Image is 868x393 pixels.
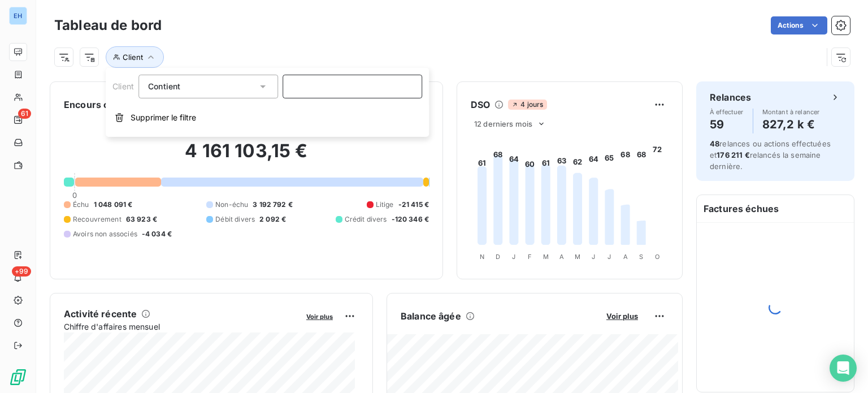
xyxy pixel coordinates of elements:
tspan: A [559,253,564,261]
div: Open Intercom Messenger [830,355,857,382]
h6: Activité récente [64,307,137,321]
tspan: D [496,253,500,261]
span: -4 034 € [142,229,172,239]
span: 2 092 € [259,214,286,224]
span: Échu [73,200,89,210]
h6: Relances [710,90,751,104]
h4: 59 [710,115,744,133]
button: Client [106,46,164,68]
h6: Factures échues [697,195,854,222]
span: Chiffre d'affaires mensuel [64,321,298,332]
button: Voir plus [303,311,336,321]
span: Client [123,53,143,62]
span: 4 jours [508,100,546,110]
tspan: J [512,253,515,261]
span: Montant à relancer [762,109,820,115]
span: 12 derniers mois [474,119,532,128]
img: Logo LeanPay [9,368,27,386]
span: Client [112,81,134,91]
span: -21 415 € [398,200,429,210]
tspan: S [639,253,643,261]
span: -120 346 € [392,214,429,224]
h4: 827,2 k € [762,115,820,133]
span: Débit divers [215,214,255,224]
tspan: N [480,253,484,261]
input: placeholder [283,75,422,98]
span: 3 192 792 € [253,200,293,210]
span: Voir plus [606,312,638,321]
tspan: A [623,253,628,261]
span: +99 [12,266,31,277]
button: Supprimer le filtre [106,105,429,130]
span: Supprimer le filtre [131,112,196,123]
span: 1 048 091 € [94,200,133,210]
tspan: M [543,253,549,261]
span: 0 [72,191,77,200]
span: Recouvrement [73,214,121,224]
tspan: M [575,253,580,261]
span: Non-échu [215,200,248,210]
span: Litige [376,200,394,210]
div: EH [9,7,27,25]
span: Avoirs non associés [73,229,137,239]
span: 48 [710,139,719,148]
span: relances ou actions effectuées et relancés la semaine dernière. [710,139,831,171]
span: 61 [18,109,31,119]
span: Crédit divers [345,214,387,224]
span: Voir plus [306,313,333,321]
tspan: F [528,253,532,261]
h3: Tableau de bord [54,15,162,36]
span: Contient [148,81,180,91]
span: À effectuer [710,109,744,115]
button: Actions [771,16,827,34]
tspan: J [592,253,595,261]
h6: Balance âgée [401,309,461,323]
h6: DSO [471,98,490,111]
button: Voir plus [603,311,641,321]
h6: Encours client [64,98,128,111]
tspan: O [655,253,659,261]
span: 63 923 € [126,214,157,224]
span: 176 211 € [717,150,749,159]
tspan: J [607,253,611,261]
h2: 4 161 103,15 € [64,140,429,174]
